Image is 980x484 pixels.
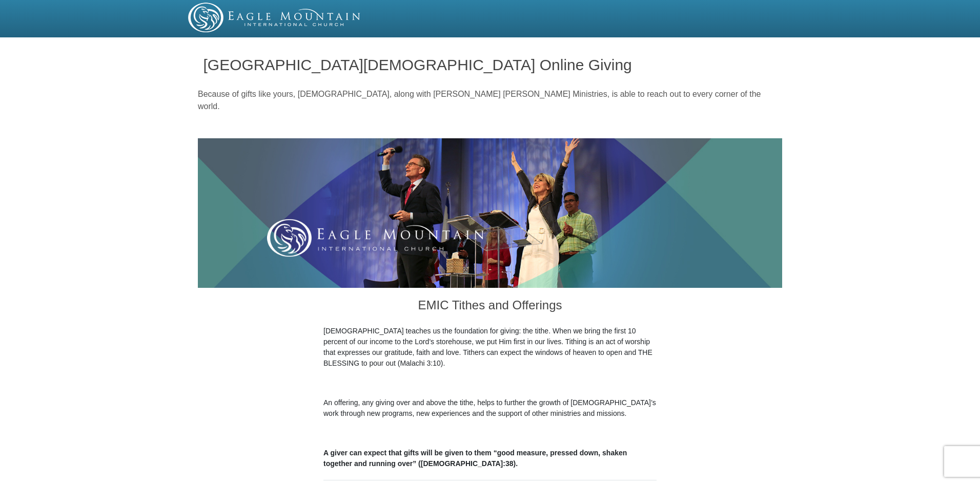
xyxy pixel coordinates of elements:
p: [DEMOGRAPHIC_DATA] teaches us the foundation for giving: the tithe. When we bring the first 10 pe... [323,326,657,369]
p: An offering, any giving over and above the tithe, helps to further the growth of [DEMOGRAPHIC_DAT... [323,397,657,419]
b: A giver can expect that gifts will be given to them “good measure, pressed down, shaken together ... [323,449,627,468]
p: Because of gifts like yours, [DEMOGRAPHIC_DATA], along with [PERSON_NAME] [PERSON_NAME] Ministrie... [198,88,782,113]
img: EMIC [188,3,361,32]
h3: EMIC Tithes and Offerings [323,288,657,326]
h1: [GEOGRAPHIC_DATA][DEMOGRAPHIC_DATA] Online Giving [203,56,777,73]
